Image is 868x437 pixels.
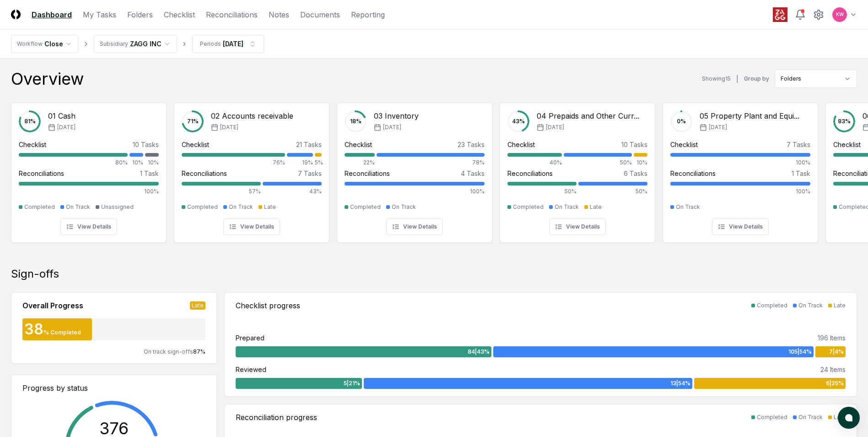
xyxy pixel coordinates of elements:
div: Progress by status [22,382,205,393]
div: Showing 15 [702,75,731,83]
span: KW [836,11,844,18]
button: View Details [60,218,117,235]
div: Overall Progress [22,300,83,311]
div: 24 Items [820,365,846,374]
div: Subsidiary [100,40,128,48]
div: 50% [564,158,632,167]
div: Late [834,301,846,310]
span: [DATE] [709,123,727,131]
span: 84 | 43 % [468,348,490,356]
span: 13 | 54 % [670,379,690,388]
div: 10% [634,158,647,167]
div: 76% [182,158,285,167]
div: Prepared [236,333,264,343]
button: KW [831,6,848,23]
div: On Track [555,203,579,211]
div: 38 [22,322,43,337]
button: View Details [386,218,443,235]
img: Logo [11,10,21,19]
div: Late [834,413,846,421]
a: Documents [300,9,340,20]
div: On Track [392,203,416,211]
div: Checklist [345,140,372,149]
span: [DATE] [383,123,401,131]
label: Group by [744,76,769,82]
div: 100% [19,187,159,196]
div: [DATE] [223,39,243,49]
div: Completed [350,203,381,211]
div: 05 Property Plant and Equi... [700,110,799,121]
div: 21 Tasks [296,140,322,149]
a: 43%04 Prepaids and Other Curr...[DATE]Checklist10 Tasks40%50%10%Reconciliations6 Tasks50%50%Compl... [500,95,655,243]
div: 23 Tasks [458,140,485,149]
span: [DATE] [220,123,238,131]
div: On Track [798,301,823,310]
img: ZAGG logo [773,7,787,22]
div: Reconciliations [182,169,227,178]
div: % Completed [43,328,81,337]
div: Checklist [19,140,46,149]
div: 7 Tasks [298,169,322,178]
div: 57% [182,187,261,196]
span: [DATE] [546,123,564,131]
span: 105 | 54 % [788,348,812,356]
span: 5 | 21 % [344,379,360,388]
div: Checklist [182,140,209,149]
div: 100% [345,187,485,196]
div: Completed [757,301,787,310]
div: Sign-offs [11,267,857,281]
div: Reviewed [236,365,266,374]
div: 40% [507,158,562,167]
div: 10% [129,158,143,167]
button: View Details [223,218,280,235]
div: Workflow [17,40,43,48]
a: 81%01 Cash[DATE]Checklist10 Tasks80%10%10%Reconciliations1 Task100%CompletedOn TrackUnassignedVie... [11,95,167,243]
div: Completed [24,203,55,211]
div: Overview [11,70,84,88]
div: 1 Task [792,169,810,178]
div: 100% [670,187,810,196]
button: View Details [549,218,606,235]
div: 43% [263,187,322,196]
a: Notes [269,9,289,20]
div: Reconciliations [19,169,64,178]
a: Dashboard [32,9,72,20]
div: Unassigned [101,203,134,211]
span: 6 | 25 % [826,379,844,388]
div: 78% [377,158,485,167]
div: On Track [798,413,823,421]
div: Checklist [507,140,535,149]
span: 87 % [193,348,205,355]
div: 80% [19,158,128,167]
div: 5% [315,158,322,167]
div: 22% [345,158,375,167]
div: On Track [676,203,700,211]
div: 50% [578,187,647,196]
div: Checklist [833,140,861,149]
a: 18%03 Inventory[DATE]Checklist23 Tasks22%78%Reconciliations4 Tasks100%CompletedOn TrackView Details [337,95,492,243]
button: Periods[DATE] [192,35,264,53]
span: [DATE] [57,123,75,131]
div: Reconciliations [507,169,553,178]
div: 7 Tasks [787,140,810,149]
span: 7 | 4 % [829,348,844,356]
a: Reconciliations [206,9,258,20]
div: Reconciliations [670,169,716,178]
div: 100% [670,158,810,167]
a: Checklist progressCompletedOn TrackLatePrepared196 Items84|43%105|54%7|4%Reviewed24 Items5|21%13|... [224,292,857,397]
div: Late [190,301,205,310]
div: Reconciliation progress [236,412,317,423]
span: On track sign-offs [144,348,193,355]
div: On Track [229,203,253,211]
div: Completed [187,203,218,211]
div: 10% [145,158,159,167]
div: Late [264,203,276,211]
div: 10 Tasks [133,140,159,149]
div: | [736,74,739,84]
div: 6 Tasks [624,169,647,178]
div: Reconciliations [345,169,390,178]
div: 02 Accounts receivable [211,110,293,121]
a: Folders [127,9,153,20]
a: 71%02 Accounts receivable[DATE]Checklist21 Tasks76%19%5%Reconciliations7 Tasks57%43%CompletedOn T... [174,95,329,243]
div: 03 Inventory [374,110,419,121]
